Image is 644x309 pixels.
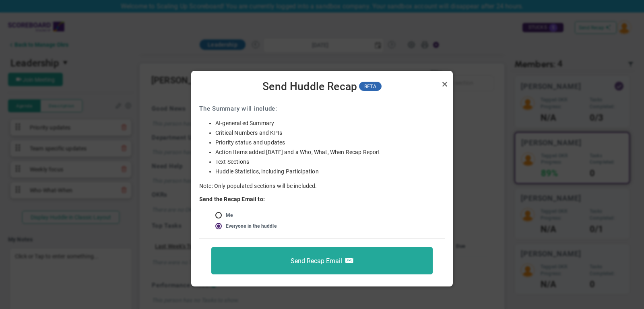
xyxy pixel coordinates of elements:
li: Text Sections [215,158,445,166]
span: BETA [359,82,382,91]
h3: The Summary will include: [199,105,445,113]
li: Action Items added [DATE] and a Who, What, When Recap Report [215,148,445,156]
button: Send Recap Email [211,247,433,274]
li: AI-generated Summary [215,119,445,127]
h4: Send the Recap Email to: [199,196,445,203]
a: Close [440,79,450,89]
li: Critical Numbers and KPIs [215,129,445,137]
span: Send Huddle Recap [262,80,357,93]
li: Huddle Statistics, including Participation [215,168,445,175]
p: Note: Only populated sections will be included. [199,182,445,190]
label: Everyone in the huddle [226,223,277,229]
li: Priority status and updates [215,139,445,146]
label: Me [226,212,233,218]
span: Send Recap Email [291,257,342,264]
